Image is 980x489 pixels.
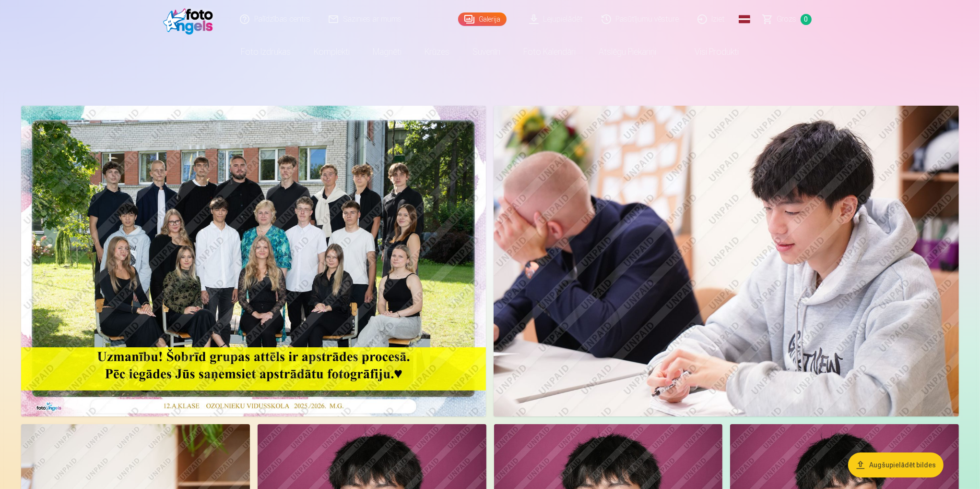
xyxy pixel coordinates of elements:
span: 0 [801,14,812,25]
a: Atslēgu piekariņi [588,38,668,65]
button: Augšupielādēt bildes [848,452,944,477]
a: Foto kalendāri [512,38,588,65]
a: Suvenīri [461,38,512,65]
a: Foto izdrukas [230,38,303,65]
a: Krūzes [413,38,461,65]
a: Komplekti [303,38,362,65]
a: Magnēti [362,38,413,65]
img: /fa1 [163,4,218,35]
a: Galerija [458,12,507,26]
a: Visi produkti [668,38,751,65]
span: Grozs [777,13,797,25]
